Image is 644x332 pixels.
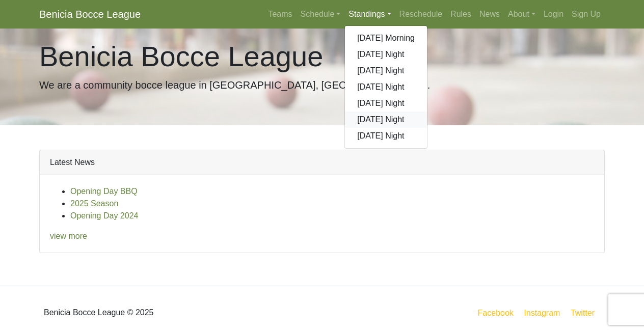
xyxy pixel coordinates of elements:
a: [DATE] Night [345,112,427,128]
a: News [475,4,504,24]
a: view more [50,232,87,240]
a: Sign Up [568,4,605,24]
a: 2025 Season [70,199,118,208]
a: About [504,4,540,24]
div: Standings [344,25,427,149]
a: Rules [446,4,475,24]
a: [DATE] Night [345,46,427,63]
a: Standings [344,4,395,24]
a: [DATE] Morning [345,30,427,46]
a: [DATE] Night [345,128,427,144]
a: [DATE] Night [345,79,427,95]
a: Twitter [569,307,603,319]
a: Opening Day 2024 [70,211,138,220]
a: Teams [264,4,296,24]
h1: Benicia Bocce League [39,39,605,73]
a: Facebook [476,307,516,319]
a: Opening Day BBQ [70,187,138,196]
a: [DATE] Night [345,63,427,79]
a: Schedule [297,4,345,24]
div: Latest News [40,150,604,175]
a: Login [540,4,568,24]
a: [DATE] Night [345,95,427,112]
a: Benicia Bocce League [39,4,141,24]
p: We are a community bocce league in [GEOGRAPHIC_DATA], [GEOGRAPHIC_DATA]. [39,77,605,93]
a: Reschedule [395,4,447,24]
div: Benicia Bocce League © 2025 [32,294,322,331]
a: Instagram [522,307,562,319]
